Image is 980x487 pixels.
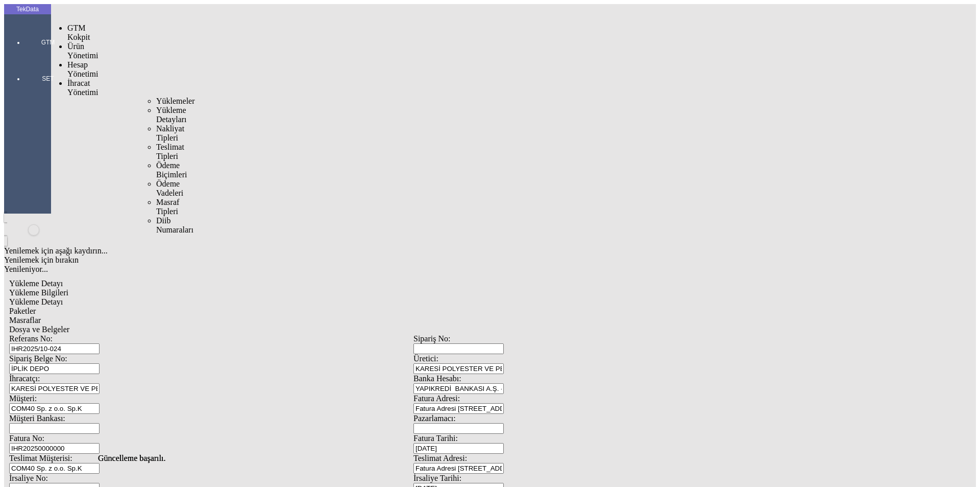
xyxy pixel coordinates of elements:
span: Ürün Yönetimi [67,42,98,60]
span: Masraf Tipleri [156,198,179,216]
span: Teslimat Müşterisi: [9,454,72,462]
span: Dosya ve Belgeler [9,325,69,334]
span: İrsaliye No: [9,474,48,482]
span: Banka Hesabı: [413,374,461,383]
span: İrsaliye Tarihi: [413,474,461,482]
span: Teslimat Tipleri [156,143,184,160]
div: Yenileniyor... [4,265,823,274]
span: Ödeme Vadeleri [156,179,183,197]
span: İhracat Yönetimi [67,79,98,97]
span: Yükleme Bilgileri [9,288,68,297]
span: Ödeme Biçimleri [156,161,187,179]
span: Sipariş No: [413,334,450,343]
span: SET [33,75,63,83]
span: Diib Numaraları [156,216,193,234]
span: Üretici: [413,354,438,363]
span: Yüklemeler [156,97,195,105]
span: Yükleme Detayları [156,106,187,124]
span: Masraflar [9,316,41,324]
span: Paketler [9,307,36,315]
span: Müşteri Bankası: [9,414,65,423]
span: GTM Kokpit [67,24,90,41]
span: Fatura No: [9,434,44,443]
span: Fatura Adresi: [413,394,460,403]
span: Referans No: [9,334,53,343]
span: Fatura Tarihi: [413,434,458,443]
div: TekData [4,5,51,13]
span: Yükleme Detayı [9,297,63,306]
div: Yenilemek için aşağı kaydırın... [4,246,823,256]
span: Müşteri: [9,394,37,403]
div: Güncelleme başarılı. [98,454,882,463]
span: Sipariş Belge No: [9,354,67,363]
div: Yenilemek için bırakın [4,256,823,265]
span: İhracatçı: [9,374,40,383]
span: Hesap Yönetimi [67,60,98,78]
span: Yükleme Detayı [9,279,63,288]
span: Pazarlamacı: [413,414,456,423]
span: Nakliyat Tipleri [156,124,184,142]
